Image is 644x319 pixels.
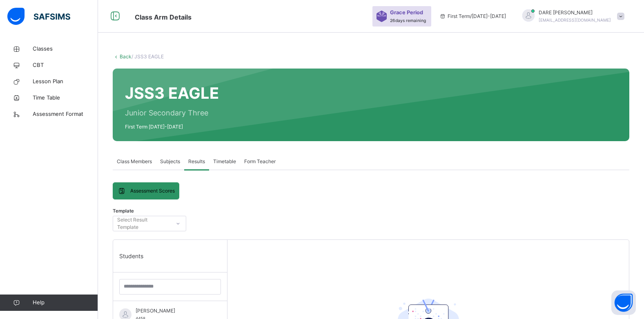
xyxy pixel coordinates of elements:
span: [EMAIL_ADDRESS][DOMAIN_NAME] [539,18,611,22]
span: Grace Period [390,9,423,16]
span: Lesson Plan [33,78,98,86]
span: Results [188,158,205,165]
span: Assessment Scores [130,187,175,195]
span: / JSS3 EAGLE [131,53,164,60]
span: [PERSON_NAME] [136,307,209,315]
button: Open asap [611,290,636,315]
span: CBT [33,61,98,69]
span: Class Arm Details [135,13,192,21]
img: sticker-purple.71386a28dfed39d6af7621340158ba97.svg [377,11,387,22]
span: session/term information [439,13,506,20]
a: Back [120,53,131,60]
span: Template [113,208,134,215]
span: DARE [PERSON_NAME] [539,9,611,16]
span: Subjects [160,158,180,165]
span: Help [33,299,98,307]
span: Assessment Format [33,110,98,118]
span: Class Members [117,158,152,165]
div: Select Result Template [117,216,169,231]
img: safsims [7,8,70,25]
span: Timetable [213,158,236,165]
div: DAREMICHEAL [514,9,628,24]
span: Form Teacher [244,158,276,165]
div: Select a Student [355,278,502,294]
span: Time Table [33,94,98,102]
span: Students [119,252,143,260]
span: Classes [33,45,98,53]
span: 26 days remaining [390,18,426,23]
